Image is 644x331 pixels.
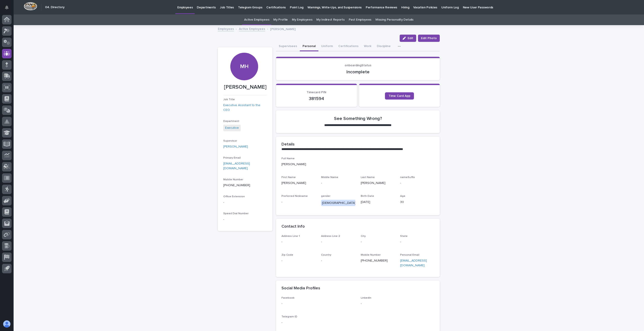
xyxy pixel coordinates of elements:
a: Executive [225,126,239,130]
button: Edit Photo [418,35,440,42]
p: [PERSON_NAME] [270,26,296,31]
p: Incomplete [281,69,434,75]
span: Address Line 2 [321,235,340,238]
a: [EMAIL_ADDRESS][DOMAIN_NAME] [223,162,250,170]
p: 30 [400,200,434,205]
button: Work [361,42,374,51]
img: Workspace Logo [24,2,37,10]
span: Birth Date [361,195,374,198]
span: Full Name [281,157,295,160]
a: [PERSON_NAME] [223,144,248,149]
p: - [223,200,267,205]
p: - [281,240,316,244]
p: [PERSON_NAME] [361,181,395,186]
button: Uniform [318,42,336,51]
p: [PERSON_NAME] [223,84,267,90]
button: Personal [300,42,318,51]
span: Personal Email [400,254,419,256]
p: - [361,301,435,306]
span: Department [223,120,239,123]
span: nameSuffix [400,176,415,179]
div: MH [230,36,258,70]
span: City [361,235,366,238]
a: Active Employees [239,26,265,31]
span: Mobile Number [361,254,381,256]
p: - [361,240,395,244]
p: [PERSON_NAME] [281,181,316,186]
span: onboardingStatus [345,64,371,67]
span: Edit Photo [421,36,437,40]
span: Middle Name [321,176,338,179]
span: gender [321,195,330,198]
p: [PERSON_NAME] [281,162,434,167]
button: Supervisees [276,42,300,51]
a: [PHONE_NUMBER] [223,184,250,187]
p: - [281,200,316,205]
a: Missing Personality Details [375,14,413,25]
span: Telegram ID [281,315,297,318]
h2: Social Media Profiles [281,286,320,291]
p: - [281,320,355,325]
span: Address Line 1 [281,235,300,238]
p: - [400,240,434,244]
button: Certifications [336,42,361,51]
span: Last Name [361,176,375,179]
p: - [281,258,316,263]
a: [PHONE_NUMBER] [361,259,388,262]
button: users-avatar [2,319,12,329]
p: - [400,181,434,186]
div: Notifications [6,5,12,13]
a: Active Employees [244,14,269,25]
a: Employees [218,26,234,31]
button: Edit [400,35,416,42]
span: Timecard PIN [307,91,326,94]
span: Speed Dial Number [223,212,249,215]
a: My Profile [273,14,288,25]
a: Past Employees [349,14,372,25]
div: [DEMOGRAPHIC_DATA] [321,200,357,206]
button: Discipline [374,42,393,51]
span: Zip Code [281,254,293,256]
span: Mobile Number [223,178,243,181]
span: LinkedIn [361,297,371,299]
h2: Details [281,142,295,147]
span: Job Title [223,98,235,101]
span: Country [321,254,331,256]
span: Age [400,195,405,198]
p: - [321,240,355,244]
span: Primary Email [223,157,241,159]
span: Office Extension [223,195,245,198]
a: My Indirect Reports [316,14,344,25]
a: Executive Assistant to the CEO [223,103,267,112]
span: Time Card App [389,94,410,98]
h2: Contact Info [281,224,305,229]
a: Time Card App [385,92,414,100]
p: - [223,217,267,222]
span: State [400,235,408,238]
a: My Employees [292,14,312,25]
button: Notifications [2,3,12,12]
a: [EMAIL_ADDRESS][DOMAIN_NAME] [400,259,427,267]
p: 381594 [281,96,351,101]
p: - [321,181,355,186]
span: First Name [281,176,296,179]
span: Facebook [281,297,294,299]
p: - [321,258,355,263]
h2: 04. Directory [45,5,65,9]
span: Supervisor [223,140,237,142]
h2: See Something Wrong? [334,116,382,121]
p: [DATE] [361,200,395,205]
p: - [281,301,355,306]
span: Preferred Nickname [281,195,308,198]
span: Edit [408,37,413,40]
